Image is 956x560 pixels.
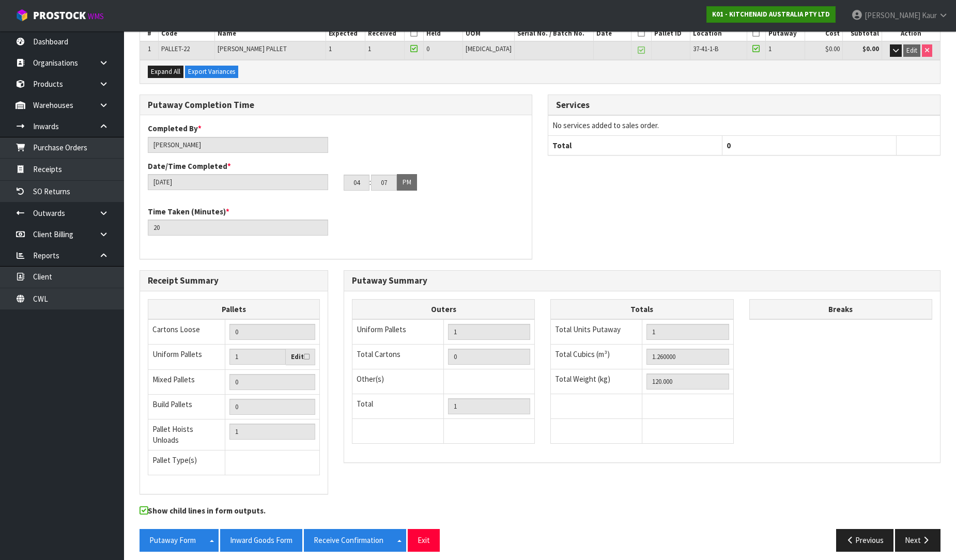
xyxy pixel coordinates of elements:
[148,100,524,110] h3: Putaway Completion Time
[548,116,940,135] td: No services added to sales order.
[140,505,266,519] label: Show child lines in form outputs.
[352,299,535,319] th: Outers
[556,100,932,110] h3: Services
[229,424,315,440] input: UNIFORM P + MIXED P + BUILD P
[148,276,320,286] h3: Receipt Summary
[185,66,238,78] button: Export Variances
[862,44,879,53] strong: $0.00
[148,450,225,475] td: Pallet Type(s)
[352,369,444,394] td: Other(s)
[551,369,642,394] td: Total Weight (kg)
[369,174,371,191] td: :
[33,9,86,22] span: ProStock
[148,44,151,53] span: 1
[352,345,444,369] td: Total Cartons
[148,66,183,78] button: Expand All
[551,345,642,369] td: Total Cubics (m³)
[304,529,393,551] button: Receive Confirmation
[448,349,531,365] input: OUTERS TOTAL = CTN
[706,6,836,23] a: K01 - KITCHENAID AUSTRALIA PTY LTD
[712,10,830,19] strong: K01 - KITCHENAID AUSTRALIA PTY LTD
[148,319,225,345] td: Cartons Loose
[148,394,225,419] td: Build Pallets
[693,44,718,53] span: 37-41-1-B
[329,44,332,53] span: 1
[291,352,310,362] label: Edit
[229,324,315,340] input: Manual
[448,324,531,340] input: UNIFORM P LINES
[368,44,371,53] span: 1
[922,10,937,20] span: Kaur
[218,44,287,53] span: [PERSON_NAME] PALLET
[352,319,444,345] td: Uniform Pallets
[148,123,202,134] label: Completed By
[229,399,315,415] input: Manual
[768,44,772,53] span: 1
[161,44,190,53] span: PALLET-22
[229,374,315,390] input: Manual
[551,319,642,345] td: Total Units Putaway
[727,141,731,150] span: 0
[371,175,397,191] input: MM
[408,529,440,551] button: Exit
[148,299,320,319] th: Pallets
[220,529,302,551] button: Inward Goods Form
[895,529,940,551] button: Next
[148,345,225,370] td: Uniform Pallets
[836,529,894,551] button: Previous
[148,220,328,236] input: Time Taken
[448,398,531,414] input: TOTAL PACKS
[151,67,180,76] span: Expand All
[903,44,920,57] button: Edit
[906,46,917,55] span: Edit
[148,419,225,450] td: Pallet Hoists Unloads
[344,175,369,191] input: HH
[466,44,512,53] span: [MEDICAL_DATA]
[16,9,28,22] img: cube-alt.png
[148,174,328,190] input: Date/Time completed
[229,349,286,365] input: Uniform Pallets
[548,135,722,155] th: Total
[148,369,225,394] td: Mixed Pallets
[140,529,206,551] button: Putaway Form
[551,299,733,319] th: Totals
[352,276,932,286] h3: Putaway Summary
[148,206,229,217] label: Time Taken (Minutes)
[426,44,429,53] span: 0
[397,174,417,191] button: PM
[88,11,104,21] small: WMS
[352,394,444,419] td: Total
[749,299,932,319] th: Breaks
[148,161,231,172] label: Date/Time Completed
[865,10,920,20] span: [PERSON_NAME]
[825,44,840,53] span: $0.00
